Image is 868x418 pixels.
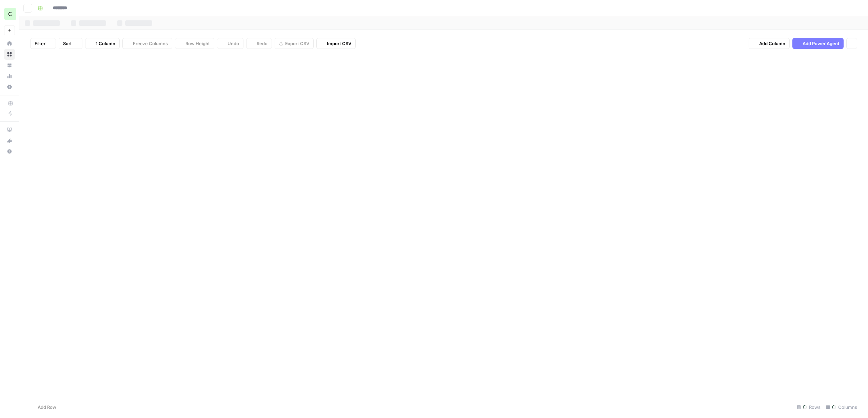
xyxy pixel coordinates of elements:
span: Undo [228,40,239,47]
div: Rows [794,402,823,413]
button: Add Power Agent [792,38,844,49]
a: Your Data [4,60,15,71]
button: Export CSV [275,38,314,49]
span: Import CSV [327,40,351,47]
a: Settings [4,81,15,92]
button: Redo [246,38,272,49]
button: 1 Column [85,38,120,49]
button: Undo [217,38,243,49]
span: Add Power Agent [803,40,840,47]
button: Import CSV [316,38,356,49]
span: Redo [257,40,268,47]
div: What's new? [4,135,15,146]
span: Sort [63,40,72,47]
button: Workspace: Compare My Move [4,5,15,22]
button: Freeze Columns [122,38,172,49]
a: AirOps Academy [4,124,15,135]
span: C [8,10,12,18]
div: Columns [823,402,860,413]
a: Usage [4,71,15,81]
button: Sort [59,38,82,49]
button: What's new? [4,135,15,146]
a: Home [4,38,15,49]
span: 1 Column [96,40,115,47]
button: Add Column [749,38,790,49]
button: Filter [30,38,56,49]
span: Add Column [759,40,785,47]
a: Browse [4,49,15,60]
button: Add Row [27,402,60,413]
span: Row Height [185,40,210,47]
span: Freeze Columns [133,40,168,47]
button: Help + Support [4,146,15,157]
span: Filter [35,40,45,47]
span: Export CSV [285,40,309,47]
button: Row Height [175,38,214,49]
span: Add Row [38,404,56,411]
